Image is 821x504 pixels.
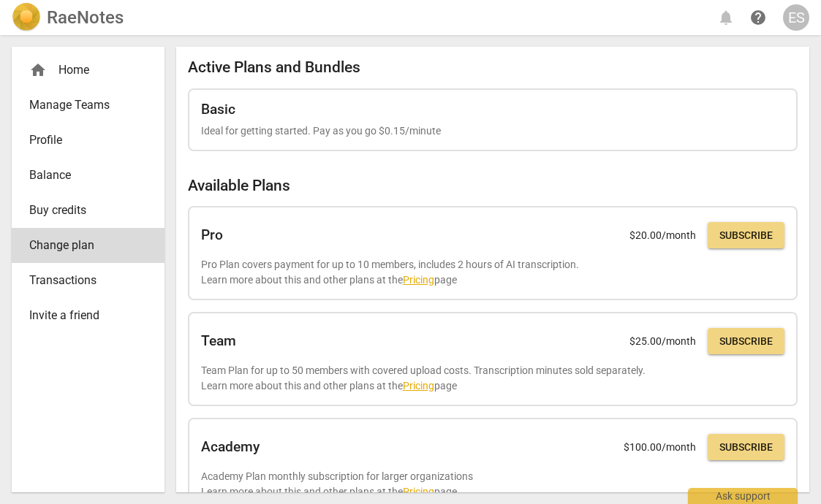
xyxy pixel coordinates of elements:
[12,298,164,333] a: Invite a friend
[624,440,696,455] p: $ 100.00 /month
[749,9,767,26] span: help
[783,4,809,31] button: ES
[201,102,235,118] h2: Basic
[201,257,784,287] p: Pro Plan covers payment for up to 10 members, includes 2 hours of AI transcription. Learn more ab...
[403,380,434,392] a: Pricing
[403,274,434,286] a: Pricing
[12,158,164,193] a: Balance
[719,440,773,455] span: Subscribe
[12,88,164,123] a: Manage Teams
[12,53,164,88] div: Home
[708,328,784,354] button: Subscribe
[12,123,164,158] a: Profile
[29,237,135,254] span: Change plan
[29,202,135,219] span: Buy credits
[12,193,164,228] a: Buy credits
[12,228,164,263] a: Change plan
[29,307,135,324] span: Invite a friend
[688,488,798,504] div: Ask support
[201,469,784,499] p: Academy Plan monthly subscription for larger organizations Learn more about this and other plans ...
[708,222,784,248] button: Subscribe
[188,58,798,77] h2: Active Plans and Bundles
[201,123,784,139] p: Ideal for getting started. Pay as you go $0.15/minute
[29,167,135,184] span: Balance
[29,131,135,149] span: Profile
[29,96,135,114] span: Manage Teams
[12,263,164,298] a: Transactions
[29,272,135,289] span: Transactions
[745,4,771,31] a: Help
[719,229,773,243] span: Subscribe
[403,486,434,497] a: Pricing
[12,3,41,32] img: Logo
[47,7,124,28] h2: RaeNotes
[708,434,784,460] button: Subscribe
[201,363,784,393] p: Team Plan for up to 50 members with covered upload costs. Transcription minutes sold separately. ...
[29,61,135,79] div: Home
[201,333,236,349] h2: Team
[629,334,696,349] p: $ 25.00 /month
[629,228,696,243] p: $ 20.00 /month
[188,177,798,195] h2: Available Plans
[201,439,260,455] h2: Academy
[201,227,223,243] h2: Pro
[12,3,124,32] a: LogoRaeNotes
[29,61,47,79] span: home
[719,335,773,349] span: Subscribe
